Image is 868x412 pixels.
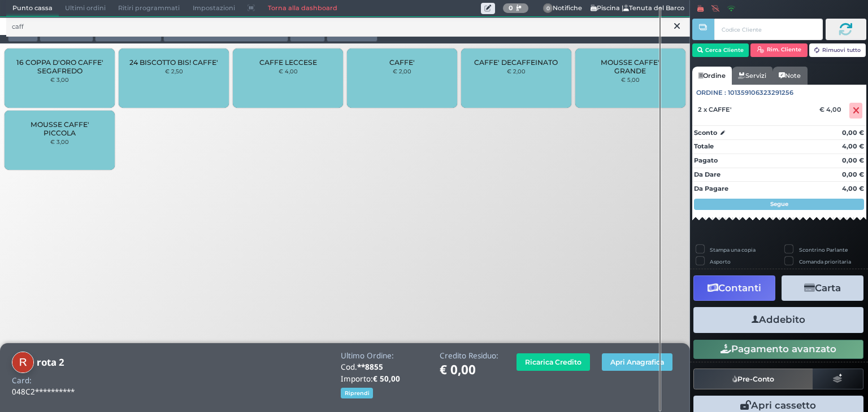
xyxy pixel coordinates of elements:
[14,58,105,75] span: 16 COPPA D'ORO CAFFE' SEGAFREDO
[842,129,864,137] strong: 0,00 €
[165,68,183,74] small: € 2,50
[694,156,718,164] strong: Pagato
[799,246,848,253] label: Scontrino Parlante
[341,363,428,371] h4: Cod.
[692,43,749,57] button: Cerca Cliente
[543,3,553,14] span: 0
[693,307,863,332] button: Addebito
[261,1,343,16] a: Torna alla dashboard
[341,388,373,398] button: Riprendi
[474,58,558,67] span: CAFFE' DECAFFEINATO
[842,170,864,178] strong: 0,00 €
[12,376,32,385] h4: Card:
[59,1,112,16] span: Ultimi ordini
[782,275,863,301] button: Carta
[694,142,714,150] strong: Totale
[693,369,813,389] button: Pre-Conto
[842,142,864,150] strong: 4,00 €
[509,4,513,12] b: 0
[341,352,428,360] h4: Ultimo Ordine:
[809,43,866,57] button: Rimuovi tutto
[186,1,241,16] span: Impostazioni
[517,353,590,371] button: Ricarica Credito
[728,88,793,98] span: 101359106323291256
[732,67,772,85] a: Servizi
[50,76,69,83] small: € 3,00
[772,67,807,85] a: Note
[692,67,732,85] a: Ordine
[710,246,756,253] label: Stampa una copia
[440,363,498,377] h1: € 0,00
[818,106,847,113] div: € 4,00
[14,120,105,137] span: MOUSSE CAFFE' PICCOLA
[710,258,731,265] label: Asporto
[112,1,186,16] span: Ritiri programmati
[37,356,64,369] b: rota 2
[50,138,69,145] small: € 3,00
[602,353,672,371] button: Apri Anagrafica
[799,258,851,265] label: Comanda prioritaria
[389,58,415,67] span: CAFFE'
[279,68,298,74] small: € 4,00
[507,68,526,74] small: € 2,00
[12,352,34,374] img: rota 2
[393,68,411,74] small: € 2,00
[440,352,498,360] h4: Credito Residuo:
[750,43,808,57] button: Rim. Cliente
[373,374,400,384] b: € 50,00
[694,170,721,178] strong: Da Dare
[698,106,731,113] span: 2 x CAFFE'
[341,375,428,383] h4: Importo:
[842,185,864,192] strong: 4,00 €
[621,76,640,83] small: € 5,00
[694,128,717,138] strong: Sconto
[259,58,317,67] span: CAFFE LECCESE
[129,58,218,67] span: 24 BISCOTTO BIS! CAFFE'
[693,340,863,359] button: Pagamento avanzato
[842,156,864,164] strong: 0,00 €
[6,17,690,37] input: Ricerca articolo
[6,1,59,16] span: Punto cassa
[584,58,675,75] span: MOUSSE CAFFE' GRANDE
[693,275,775,301] button: Contanti
[694,185,728,192] strong: Da Pagare
[770,200,788,208] strong: Segue
[696,88,726,98] span: Ordine :
[714,19,822,40] input: Codice Cliente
